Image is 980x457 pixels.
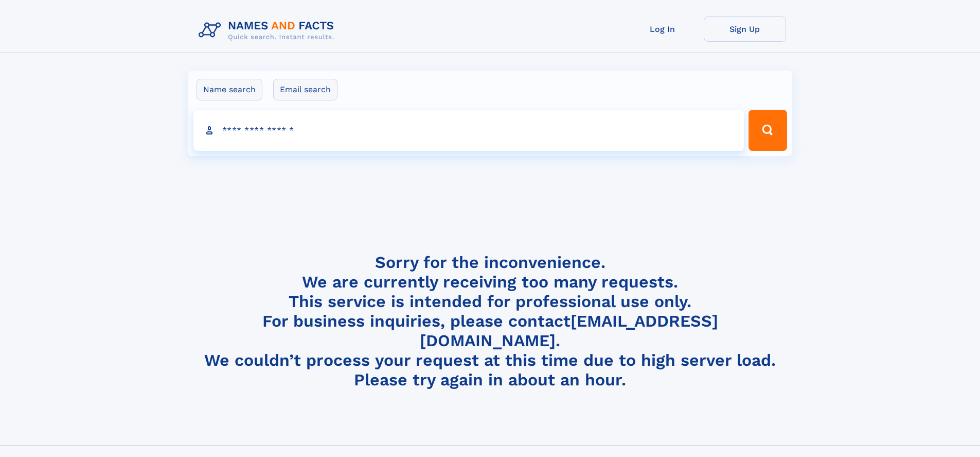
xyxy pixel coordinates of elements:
[704,16,786,42] a: Sign Up
[273,79,337,100] label: Email search
[420,311,718,350] a: [EMAIL_ADDRESS][DOMAIN_NAME]
[621,16,704,42] a: Log In
[193,110,744,151] input: search input
[197,79,262,100] label: Name search
[194,16,343,44] img: Logo Names and Facts
[194,252,786,390] h4: Sorry for the inconvenience. We are currently receiving too many requests. This service is intend...
[749,110,787,151] button: Search Button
